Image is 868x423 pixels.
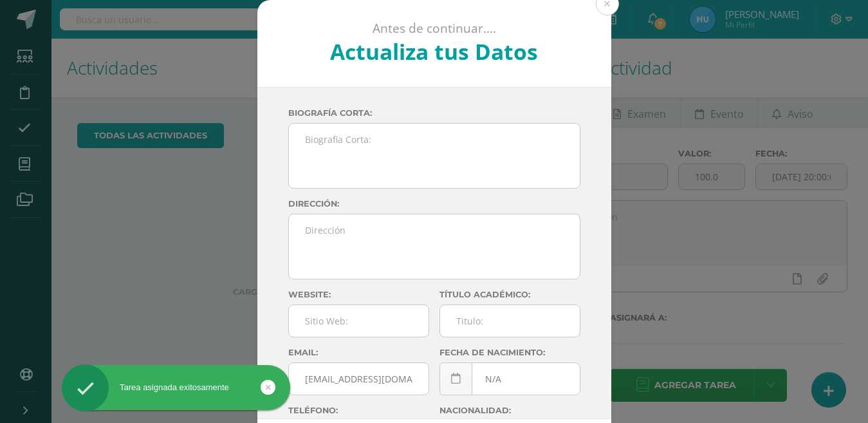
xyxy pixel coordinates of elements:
[288,199,580,209] label: Dirección:
[439,348,580,357] label: Fecha de nacimiento:
[439,406,580,415] label: Nacionalidad:
[288,348,429,357] label: Email:
[289,363,429,395] input: Correo Electronico:
[289,305,429,337] input: Sitio Web:
[288,290,429,299] label: Website:
[440,363,580,395] input: Fecha de Nacimiento:
[62,382,290,393] div: Tarea asignada exitosamente
[291,21,577,37] p: Antes de continuar....
[440,305,580,337] input: Titulo:
[288,406,429,415] label: Teléfono:
[288,108,580,118] label: Biografía corta:
[439,290,580,299] label: Título académico:
[291,37,577,66] h2: Actualiza tus Datos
